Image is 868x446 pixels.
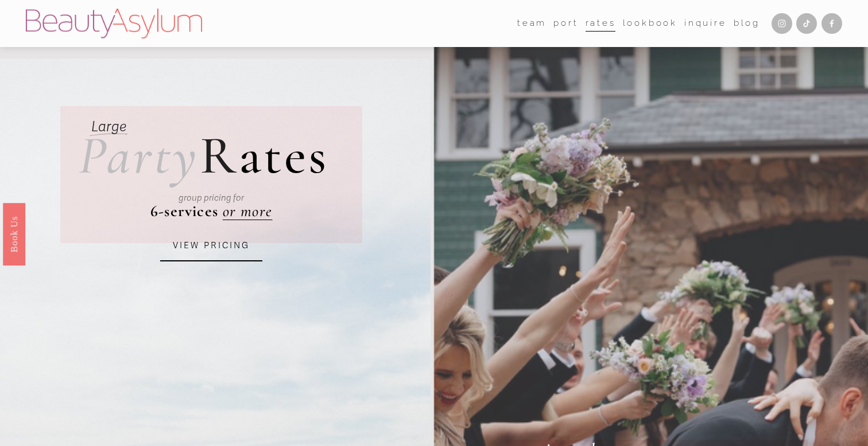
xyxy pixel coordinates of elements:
[200,123,239,188] span: R
[772,13,792,34] a: Instagram
[623,15,677,32] a: Lookbook
[517,15,547,32] a: folder dropdown
[79,129,330,182] h2: ates
[179,193,244,203] em: group pricing for
[553,15,578,32] a: port
[160,230,262,261] a: VIEW PRICING
[796,13,817,34] a: TikTok
[3,203,25,265] a: Book Us
[821,13,842,34] a: Facebook
[586,15,616,32] a: Rates
[517,15,547,31] span: team
[684,15,727,32] a: Inquire
[734,15,760,32] a: Blog
[79,123,200,188] em: Party
[26,9,202,38] img: Beauty Asylum | Bridal Hair &amp; Makeup Charlotte &amp; Atlanta
[91,118,126,135] em: Large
